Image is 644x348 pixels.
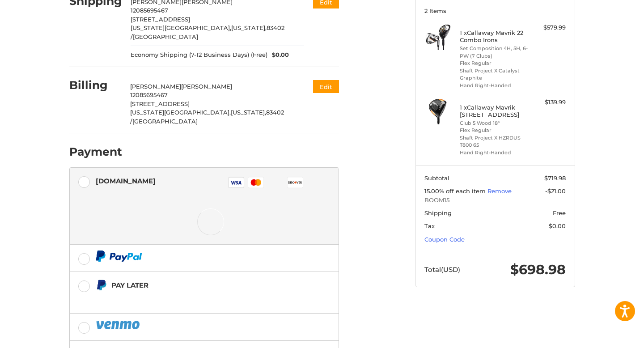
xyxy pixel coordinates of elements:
span: Free [553,209,566,216]
li: Flex Regular [460,127,528,134]
div: $579.99 [530,23,566,32]
div: [DOMAIN_NAME] [96,174,156,188]
span: BOOM15 [424,196,566,205]
span: Economy Shipping (7-12 Business Days) (Free) [131,51,267,59]
a: Remove [487,187,512,195]
a: Coupon Code [424,236,465,243]
li: Hand Right-Handed [460,82,528,89]
span: $719.98 [544,174,566,182]
span: $0.00 [549,222,566,229]
span: 15.00% off each item [424,187,487,195]
li: Flex Regular [460,59,528,67]
li: Hand Right-Handed [460,149,528,157]
span: Total (USD) [424,265,460,274]
img: PayPal icon [96,319,141,331]
span: 83402 / [130,109,284,125]
li: Club 5 Wood 18° [460,119,528,127]
button: Edit [313,80,339,93]
span: 12085695467 [130,91,168,98]
div: Pay Later [111,278,283,293]
li: Shaft Project X HZRDUS T800 65 [460,134,528,149]
h2: Payment [69,145,122,159]
span: [STREET_ADDRESS] [130,100,190,107]
span: -$21.00 [545,187,566,195]
span: Tax [424,222,435,229]
h3: 2 Items [424,7,566,14]
span: [US_STATE], [231,24,267,31]
span: Subtotal [424,174,449,182]
span: [GEOGRAPHIC_DATA] [132,118,198,125]
span: 83402 / [131,24,284,40]
span: [PERSON_NAME] [130,83,181,90]
h4: 1 x Callaway Mavrik 22 Combo Irons [460,29,528,44]
li: Shaft Project X Catalyst Graphite [460,67,528,82]
span: [US_STATE], [231,109,266,116]
h2: Billing [69,78,122,92]
span: [PERSON_NAME] [181,83,232,90]
span: [STREET_ADDRESS] [131,16,190,23]
div: $139.99 [530,98,566,107]
span: [GEOGRAPHIC_DATA] [133,33,198,40]
span: 12085695467 [131,7,168,14]
span: $0.00 [267,51,289,59]
span: [US_STATE][GEOGRAPHIC_DATA], [130,109,231,116]
span: [US_STATE][GEOGRAPHIC_DATA], [131,24,231,31]
img: Pay Later icon [96,280,107,291]
h4: 1 x Callaway Mavrik [STREET_ADDRESS] [460,104,528,119]
img: PayPal icon [96,250,142,262]
span: Shipping [424,209,452,216]
span: $698.98 [510,261,566,278]
li: Set Composition 4H, 5H, 6-PW (7 Clubs) [460,45,528,59]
